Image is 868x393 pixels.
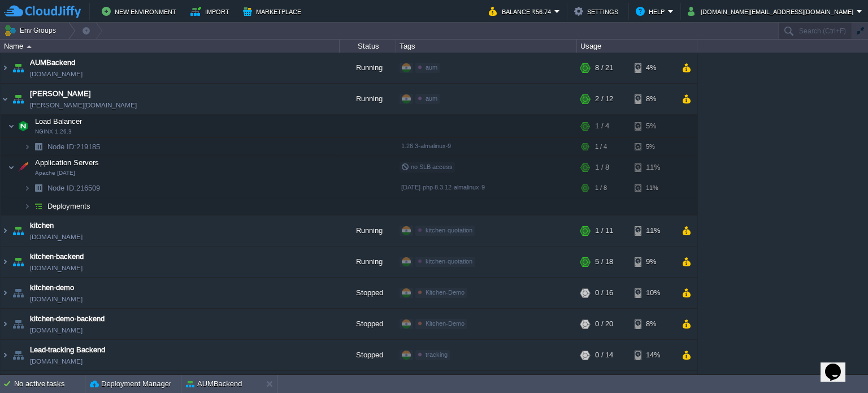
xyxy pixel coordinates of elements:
[636,5,668,18] button: Help
[401,184,485,191] span: [DATE]-php-8.3.12-almalinux-9
[426,289,465,296] span: Kitchen-Demo
[30,220,54,231] a: kitchen
[10,84,26,114] img: AMDAwAAAACH5BAEAAAAALAAAAAABAAEAAAICRAEAOw==
[30,68,83,80] a: [DOMAIN_NAME]
[1,247,10,277] img: AMDAwAAAACH5BAEAAAAALAAAAAABAAEAAAICRAEAOw==
[47,142,76,151] span: Node ID:
[24,138,31,156] img: AMDAwAAAACH5BAEAAAAALAAAAAABAAEAAAICRAEAOw==
[635,309,671,339] div: 8%
[102,5,180,18] button: New Environment
[30,231,83,243] a: [DOMAIN_NAME]
[635,278,671,308] div: 10%
[46,201,92,211] a: Deployments
[635,138,671,156] div: 5%
[30,356,83,367] a: [DOMAIN_NAME]
[14,375,85,393] div: No active tasks
[595,53,613,83] div: 8 / 21
[426,351,448,358] span: tracking
[30,57,75,68] a: AUMBackend
[595,84,613,114] div: 2 / 12
[595,278,613,308] div: 0 / 16
[34,117,84,126] a: Load BalancerNGINX 1.26.3
[46,142,102,152] span: 219185
[595,309,613,339] div: 0 / 20
[30,325,83,336] a: [DOMAIN_NAME]
[30,344,105,356] a: Lead-tracking Backend
[10,247,26,277] img: AMDAwAAAACH5BAEAAAAALAAAAAABAAEAAAICRAEAOw==
[47,184,76,192] span: Node ID:
[1,53,10,83] img: AMDAwAAAACH5BAEAAAAALAAAAAABAAEAAAICRAEAOw==
[15,156,31,179] img: AMDAwAAAACH5BAEAAAAALAAAAAABAAEAAAICRAEAOw==
[10,309,26,339] img: AMDAwAAAACH5BAEAAAAALAAAAAABAAEAAAICRAEAOw==
[10,340,26,370] img: AMDAwAAAACH5BAEAAAAALAAAAAABAAEAAAICRAEAOw==
[1,84,10,114] img: AMDAwAAAACH5BAEAAAAALAAAAAABAAEAAAICRAEAOw==
[340,309,396,339] div: Stopped
[340,340,396,370] div: Stopped
[46,183,102,193] a: Node ID:216509
[46,142,102,152] a: Node ID:219185
[635,215,671,246] div: 11%
[46,183,102,193] span: 216509
[190,5,233,18] button: Import
[688,5,857,18] button: [DOMAIN_NAME][EMAIL_ADDRESS][DOMAIN_NAME]
[340,247,396,277] div: Running
[34,158,101,167] span: Application Servers
[595,340,613,370] div: 0 / 14
[340,40,396,53] div: Status
[1,278,10,308] img: AMDAwAAAACH5BAEAAAAALAAAAAABAAEAAAICRAEAOw==
[595,247,613,277] div: 5 / 18
[401,163,453,170] span: no SLB access
[34,116,84,126] span: Load Balancer
[340,53,396,83] div: Running
[30,313,105,325] a: kitchen-demo-backend
[595,215,613,246] div: 1 / 11
[30,88,91,100] span: [PERSON_NAME]
[635,84,671,114] div: 8%
[24,197,31,215] img: AMDAwAAAACH5BAEAAAAALAAAAAABAAEAAAICRAEAOw==
[578,40,697,53] div: Usage
[90,378,171,390] button: Deployment Manager
[426,258,472,265] span: kitchen-quotation
[595,138,607,156] div: 1 / 4
[8,156,15,179] img: AMDAwAAAACH5BAEAAAAALAAAAAABAAEAAAICRAEAOw==
[27,45,32,48] img: AMDAwAAAACH5BAEAAAAALAAAAAABAAEAAAICRAEAOw==
[340,215,396,246] div: Running
[30,282,74,293] a: kitchen-demo
[243,5,305,18] button: Marketplace
[30,251,84,262] a: kitchen-backend
[635,115,671,137] div: 5%
[397,40,576,53] div: Tags
[35,170,75,176] span: Apache [DATE]
[635,247,671,277] div: 9%
[186,378,242,390] button: AUMBackend
[426,64,437,71] span: aum
[31,179,46,197] img: AMDAwAAAACH5BAEAAAAALAAAAAABAAEAAAICRAEAOw==
[401,142,451,149] span: 1.26.3-almalinux-9
[10,278,26,308] img: AMDAwAAAACH5BAEAAAAALAAAAAABAAEAAAICRAEAOw==
[635,53,671,83] div: 4%
[595,156,609,179] div: 1 / 8
[15,115,31,137] img: AMDAwAAAACH5BAEAAAAALAAAAAABAAEAAAICRAEAOw==
[24,179,31,197] img: AMDAwAAAACH5BAEAAAAALAAAAAABAAEAAAICRAEAOw==
[426,95,437,102] span: aum
[1,215,10,246] img: AMDAwAAAACH5BAEAAAAALAAAAAABAAEAAAICRAEAOw==
[10,215,26,246] img: AMDAwAAAACH5BAEAAAAALAAAAAABAAEAAAICRAEAOw==
[489,5,554,18] button: Balance ₹56.74
[635,179,671,197] div: 11%
[426,227,472,234] span: kitchen-quotation
[821,348,857,382] iframe: chat widget
[1,309,10,339] img: AMDAwAAAACH5BAEAAAAALAAAAAABAAEAAAICRAEAOw==
[31,138,46,156] img: AMDAwAAAACH5BAEAAAAALAAAAAABAAEAAAICRAEAOw==
[31,197,46,215] img: AMDAwAAAACH5BAEAAAAALAAAAAABAAEAAAICRAEAOw==
[340,278,396,308] div: Stopped
[34,158,101,167] a: Application ServersApache [DATE]
[4,23,60,38] button: Env Groups
[30,100,137,111] a: [PERSON_NAME][DOMAIN_NAME]
[635,340,671,370] div: 14%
